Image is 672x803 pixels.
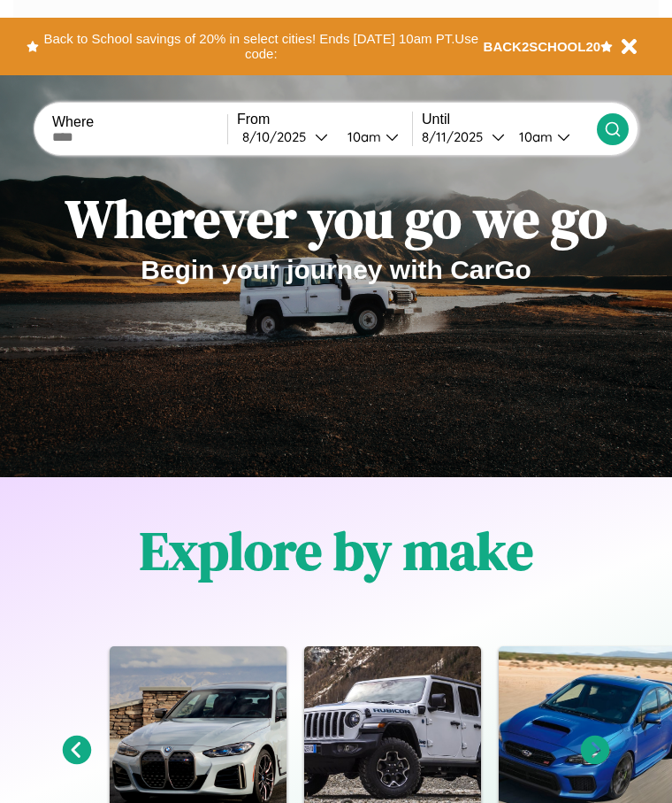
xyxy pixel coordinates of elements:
button: 10am [333,127,412,146]
div: 8 / 10 / 2025 [242,128,315,145]
label: From [237,112,412,127]
div: 10am [339,128,386,145]
b: BACK2SCHOOL20 [484,39,601,54]
button: Back to School savings of 20% in select cities! Ends [DATE] 10am PT.Use code: [39,27,484,66]
h1: Explore by make [140,514,533,587]
button: 10am [505,127,597,146]
button: 8/10/2025 [237,127,333,146]
div: 10am [510,128,557,145]
label: Until [422,112,597,127]
div: 8 / 11 / 2025 [422,128,492,145]
label: Where [52,114,227,130]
